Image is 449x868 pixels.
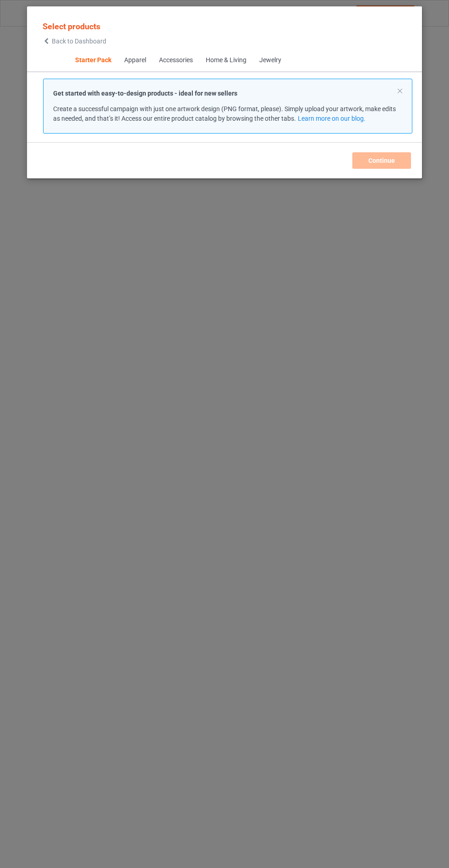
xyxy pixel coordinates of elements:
[53,90,237,97] strong: Get started with easy-to-design products - ideal for new sellers
[68,49,117,71] span: Starter Pack
[53,105,396,122] span: Create a successful campaign with just one artwork design (PNG format, please). Simply upload you...
[259,56,281,65] div: Jewelry
[205,56,246,65] div: Home & Living
[124,56,146,65] div: Apparel
[43,21,100,31] span: Select products
[52,38,106,45] span: Back to Dashboard
[297,115,365,122] a: Learn more on our blog.
[159,56,192,65] div: Accessories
